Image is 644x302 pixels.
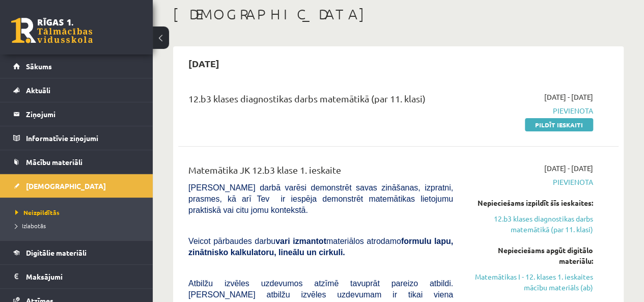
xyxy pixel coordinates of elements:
[13,54,140,78] a: Sākums
[468,198,593,208] div: Nepieciešams izpildīt šīs ieskaites:
[544,92,593,102] span: [DATE] - [DATE]
[15,221,143,230] a: Izlabotās
[13,78,140,102] a: Aktuāli
[26,265,140,288] legend: Maksājumi
[544,163,593,174] span: [DATE] - [DATE]
[275,237,326,245] b: vari izmantot
[13,265,140,288] a: Maksājumi
[468,271,593,293] a: Matemātikas I - 12. klases 1. ieskaites mācību materiāls (ab)
[188,237,453,257] span: Veicot pārbaudes darbu materiālos atrodamo
[468,213,593,235] a: 12.b3 klases diagnostikas darbs matemātikā (par 11. klasi)
[26,157,82,167] span: Mācību materiāli
[26,86,50,95] span: Aktuāli
[468,177,593,187] span: Pievienota
[188,92,453,111] div: 12.b3 klases diagnostikas darbs matemātikā (par 11. klasi)
[13,102,140,126] a: Ziņojumi
[468,105,593,116] span: Pievienota
[13,174,140,198] a: [DEMOGRAPHIC_DATA]
[173,6,624,23] h1: [DEMOGRAPHIC_DATA]
[26,181,106,190] span: [DEMOGRAPHIC_DATA]
[26,126,140,150] legend: Informatīvie ziņojumi
[188,183,453,214] span: [PERSON_NAME] darbā varēsi demonstrēt savas zināšanas, izpratni, prasmes, kā arī Tev ir iespēja d...
[11,18,93,43] a: Rīgas 1. Tālmācības vidusskola
[468,245,593,266] div: Nepieciešams apgūt digitālo materiālu:
[178,51,230,75] h2: [DATE]
[15,208,60,216] span: Neizpildītās
[13,150,140,174] a: Mācību materiāli
[525,118,593,131] a: Pildīt ieskaiti
[15,208,143,217] a: Neizpildītās
[26,102,140,126] legend: Ziņojumi
[188,237,453,257] b: formulu lapu, zinātnisko kalkulatoru, lineālu un cirkuli.
[188,163,453,182] div: Matemātika JK 12.b3 klase 1. ieskaite
[13,241,140,264] a: Digitālie materiāli
[26,248,87,257] span: Digitālie materiāli
[26,62,52,71] span: Sākums
[13,126,140,150] a: Informatīvie ziņojumi
[15,222,46,230] span: Izlabotās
